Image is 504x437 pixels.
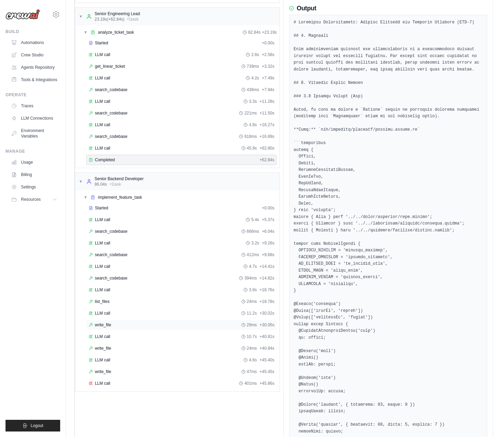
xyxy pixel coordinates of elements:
[95,310,110,316] span: LLM call
[8,62,60,73] a: Agents Repository
[95,182,107,187] span: 86.04s
[262,64,274,69] span: + 3.32s
[6,92,60,98] div: Operate
[251,217,259,222] span: 5.4s
[95,52,110,57] span: LLM call
[260,357,274,363] span: + 45.40s
[8,50,60,61] a: Crew Studio
[6,9,40,20] img: Logo
[260,310,274,316] span: + 30.02s
[297,5,316,12] h3: Output
[260,99,274,104] span: + 11.28s
[260,264,274,269] span: + 14.41s
[249,99,257,104] span: 3.3s
[262,87,274,92] span: + 7.94s
[95,229,128,234] span: search_codebase
[247,369,257,374] span: 47ms
[262,252,274,258] span: + 9.68s
[95,381,110,386] span: LLM call
[8,194,60,205] button: Resources
[262,30,277,35] span: + 23.19s
[262,52,274,57] span: + 2.58s
[260,134,274,139] span: + 16.89s
[95,240,110,246] span: LLM call
[95,299,110,304] span: list_files
[95,346,111,351] span: write_file
[260,322,274,328] span: + 30.05s
[247,145,257,151] span: 45.9s
[260,110,274,116] span: + 11.50s
[95,287,110,293] span: LLM call
[84,30,88,35] span: ▼
[262,217,274,222] span: + 5.37s
[249,264,257,269] span: 4.7s
[260,334,274,339] span: + 40.81s
[244,110,257,116] span: 221ms
[249,122,257,128] span: 4.8s
[262,240,274,246] span: + 9.26s
[95,369,111,374] span: write_file
[244,381,257,386] span: 401ms
[260,369,274,374] span: + 45.45s
[95,134,128,139] span: search_codebase
[247,334,257,339] span: 10.7s
[262,75,274,81] span: + 7.49s
[6,29,60,34] div: Build
[95,110,128,116] span: search_codebase
[95,75,110,81] span: LLM call
[8,100,60,111] a: Traces
[95,99,110,104] span: LLM call
[95,17,124,22] span: 23.19s (+62.84s)
[95,357,110,363] span: LLM call
[95,122,110,128] span: LLM call
[260,122,274,128] span: + 16.27s
[95,275,128,281] span: search_codebase
[249,357,257,363] span: 4.6s
[95,176,144,182] div: Senior Backend Developer
[8,182,60,193] a: Settings
[95,40,108,46] span: Started
[21,197,41,202] span: Resources
[95,264,110,269] span: LLM call
[8,125,60,142] a: Environment Variables
[262,40,274,46] span: + 0.00s
[95,252,128,258] span: search_codebase
[247,87,259,92] span: 436ms
[8,113,60,124] a: LLM Connections
[262,205,274,211] span: + 0.00s
[251,52,259,57] span: 2.6s
[95,11,140,17] div: Senior Engineering Lead
[260,157,274,163] span: + 62.84s
[260,287,274,293] span: + 18.76s
[248,30,261,35] span: 62.84s
[260,299,274,304] span: + 18.78s
[249,287,257,293] span: 3.9s
[95,87,128,92] span: search_codebase
[260,346,274,351] span: + 40.84s
[79,179,83,184] span: ▼
[98,195,142,200] span: implement_feature_task
[127,17,139,22] span: • 1 task
[110,182,121,187] span: • 1 task
[262,229,274,234] span: + 6.04s
[247,346,257,351] span: 24ms
[95,64,125,69] span: get_linear_ticket
[98,30,134,35] span: analyze_ticket_task
[244,134,257,139] span: 618ms
[8,169,60,180] a: Billing
[247,310,257,316] span: 11.2s
[95,334,110,339] span: LLM call
[247,299,257,304] span: 24ms
[8,74,60,85] a: Tools & Integrations
[470,404,504,437] iframe: Chat Widget
[95,145,110,151] span: LLM call
[247,322,257,328] span: 29ms
[6,149,60,154] div: Manage
[260,275,274,281] span: + 14.82s
[260,381,274,386] span: + 45.86s
[95,322,111,328] span: write_file
[84,195,88,200] span: ▼
[6,420,60,431] button: Logout
[251,240,259,246] span: 3.2s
